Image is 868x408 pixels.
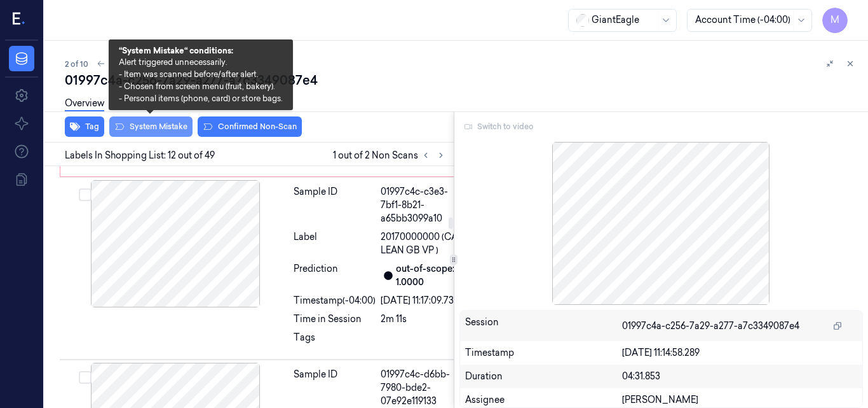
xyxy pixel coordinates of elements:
[381,313,466,326] div: 2m 11s
[622,346,858,360] div: [DATE] 11:14:58.289
[465,346,622,360] div: Timestamp
[65,97,104,111] a: Overview
[294,185,376,225] div: Sample ID
[822,8,848,33] button: M
[622,393,858,407] div: [PERSON_NAME]
[65,71,858,89] div: 01997c4a-c256-7a29-a277-a7c3349087e4
[465,316,622,336] div: Session
[79,188,92,201] button: Select row
[294,331,376,351] div: Tags
[294,262,376,289] div: Prediction
[65,116,104,137] button: Tag
[198,116,302,137] button: Confirmed Non-Scan
[622,370,858,383] div: 04:31.853
[465,393,622,407] div: Assignee
[381,230,466,257] span: 20170000000 (CAB LEAN GB VP )
[396,262,466,289] div: out-of-scope: 1.0000
[381,294,466,307] div: [DATE] 11:17:09.731
[79,371,92,384] button: Select row
[381,368,466,408] div: 01997c4c-d6bb-7980-bde2-07e92e119133
[65,149,215,162] span: Labels In Shopping List: 12 out of 49
[294,368,376,408] div: Sample ID
[333,148,449,163] span: 1 out of 2 Non Scans
[294,294,376,307] div: Timestamp (-04:00)
[294,230,376,257] div: Label
[622,320,799,333] span: 01997c4a-c256-7a29-a277-a7c3349087e4
[465,370,622,383] div: Duration
[65,59,88,69] span: 2 of 10
[381,185,466,225] div: 01997c4c-c3e3-7bf1-8b21-a65bb3099a10
[109,116,193,137] button: System Mistake
[294,313,376,326] div: Time in Session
